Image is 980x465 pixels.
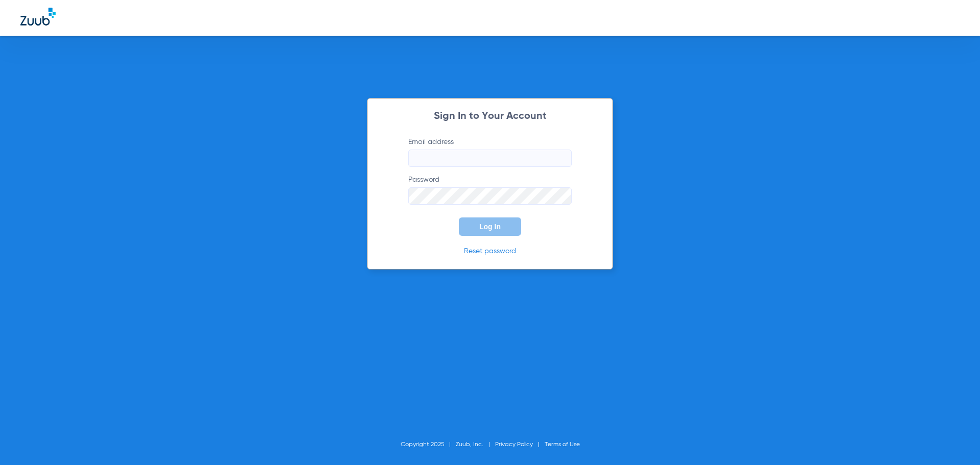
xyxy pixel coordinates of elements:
a: Privacy Policy [495,442,533,448]
li: Zuub, Inc. [456,439,495,450]
span: Log In [479,223,501,231]
a: Terms of Use [545,442,580,448]
button: Log In [459,217,521,236]
label: Email address [408,137,572,167]
input: Email address [408,150,572,167]
a: Reset password [464,248,516,255]
img: Zuub Logo [20,8,56,26]
h2: Sign In to Your Account [393,111,587,121]
label: Password [408,175,572,205]
li: Copyright 2025 [401,439,456,450]
input: Password [408,187,572,205]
